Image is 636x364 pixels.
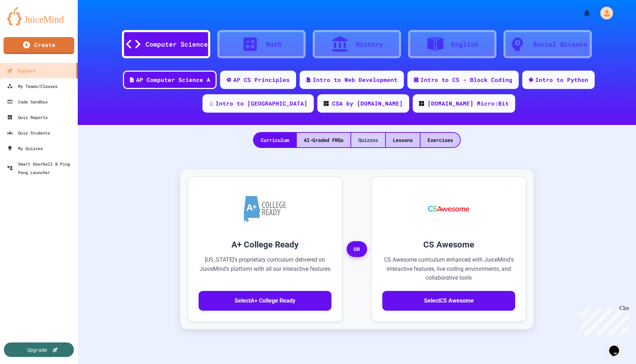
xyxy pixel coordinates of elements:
[146,40,208,49] div: Computer Science
[216,99,307,108] div: Intro to [GEOGRAPHIC_DATA]
[7,129,50,137] div: Quiz Students
[7,160,75,177] div: Smart Doorbell & Ping Pong Launcher
[420,133,460,147] div: Exercises
[577,305,629,335] iframe: chat widget
[356,40,383,49] div: History
[421,187,477,230] img: CS Awesome
[535,76,588,84] div: Intro to Python
[313,76,397,84] div: Intro to Web Development
[254,133,296,147] div: Curriculum
[4,37,74,54] a: Create
[533,40,587,49] div: Social Science
[347,241,367,257] span: OR
[593,5,615,21] div: My Account
[297,133,351,147] div: AI-Graded FRQs
[606,336,629,357] iframe: chat widget
[266,40,282,49] div: Math
[428,99,509,108] div: [DOMAIN_NAME] Micro:Bit
[233,76,290,84] div: AP CS Principles
[3,3,49,45] div: Chat with us now!Close
[324,101,329,106] img: CODE_logo_RGB.png
[7,144,43,153] div: My Quizzes
[27,346,47,353] div: Upgrade
[419,101,424,106] img: CODE_logo_RGB.png
[136,76,210,84] div: AP Computer Science A
[570,7,593,19] div: My Notifications
[7,82,58,90] div: My Teams/Classes
[199,238,331,251] h3: A+ College Ready
[382,238,515,251] h3: CS Awesome
[332,99,403,108] div: CSA by [DOMAIN_NAME]
[199,255,331,282] p: [US_STATE]'s proprietary curriculum delivered on JuiceMind's platform with all our interactive fe...
[199,291,331,311] button: SelectA+ College Ready
[7,97,48,106] div: Code Sandbox
[351,133,385,147] div: Quizzes
[244,196,286,222] img: A+ College Ready
[7,7,71,25] img: logo-orange.svg
[7,66,35,75] div: Explore
[451,40,478,49] div: English
[382,291,515,311] button: SelectCS Awesome
[7,113,48,121] div: Quiz Reports
[420,76,512,84] div: Intro to CS - Block Coding
[386,133,420,147] div: Lessons
[382,255,515,282] p: CS Awesome curriculum enhanced with JuiceMind's interactive features, live coding environments, a...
